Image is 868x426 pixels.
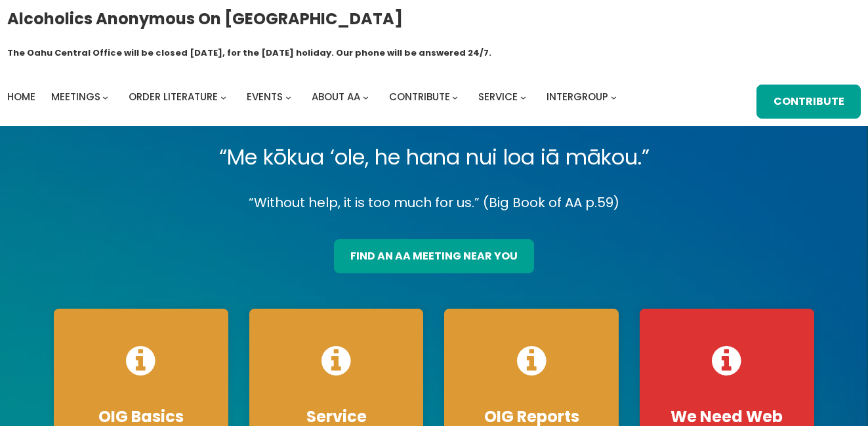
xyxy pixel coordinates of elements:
[129,90,218,104] span: Order Literature
[43,139,825,176] p: “Me kōkua ‘ole, he hana nui loa iā mākou.”
[363,94,369,100] button: About AA submenu
[247,88,283,106] a: Events
[478,88,518,106] a: Service
[478,90,518,104] span: Service
[51,90,100,104] span: Meetings
[611,94,617,100] button: Intergroup submenu
[312,88,360,106] a: About AA
[7,5,403,33] a: Alcoholics Anonymous on [GEOGRAPHIC_DATA]
[102,94,108,100] button: Meetings submenu
[389,90,450,104] span: Contribute
[312,90,360,104] span: About AA
[285,94,291,100] button: Events submenu
[247,90,283,104] span: Events
[389,88,450,106] a: Contribute
[7,47,491,60] h1: The Oahu Central Office will be closed [DATE], for the [DATE] holiday. Our phone will be answered...
[756,85,861,119] a: Contribute
[51,88,100,106] a: Meetings
[43,191,825,214] p: “Without help, it is too much for us.” (Big Book of AA p.59)
[520,94,526,100] button: Service submenu
[547,88,608,106] a: Intergroup
[7,90,35,104] span: Home
[452,94,458,100] button: Contribute submenu
[7,88,35,106] a: Home
[334,239,535,273] a: find an aa meeting near you
[547,90,608,104] span: Intergroup
[220,94,226,100] button: Order Literature submenu
[7,88,621,106] nav: Intergroup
